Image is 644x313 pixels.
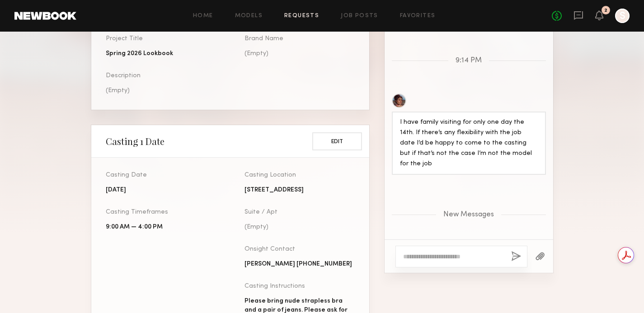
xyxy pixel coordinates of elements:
[244,283,355,290] div: Casting Instructions
[106,186,177,195] div: [DATE]
[341,13,378,19] a: Job Posts
[106,223,216,232] div: 9:00 AM — 4:00 PM
[244,36,355,42] div: Brand Name
[284,13,319,19] a: Requests
[106,86,216,95] div: (Empty)
[106,36,216,42] div: Project Title
[615,9,630,23] a: S
[235,13,263,19] a: Models
[456,57,482,65] span: 9:14 PM
[244,172,355,178] div: Casting Location
[106,136,165,147] h2: Casting 1 Date
[244,49,355,58] div: (Empty)
[443,211,494,219] span: New Messages
[244,246,355,252] div: Onsight Contact
[244,209,355,215] div: Suite / Apt
[106,209,216,215] div: Casting Timeframes
[400,117,538,169] div: I have family visiting for only one day the 14th. If there’s any flexibility with the job date I’...
[604,8,607,13] div: 2
[193,13,213,19] a: Home
[106,49,216,58] div: Spring 2026 Lookbook
[400,13,436,19] a: Favorites
[244,186,355,195] div: [STREET_ADDRESS]
[106,73,216,79] div: Description
[244,260,355,269] div: [PERSON_NAME] [PHONE_NUMBER]
[244,223,355,232] div: (Empty)
[106,172,177,178] div: Casting Date
[312,132,362,150] button: Edit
